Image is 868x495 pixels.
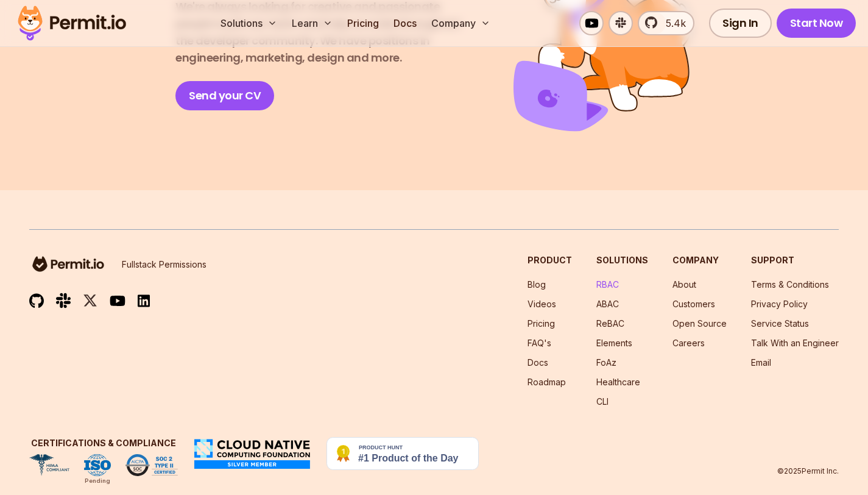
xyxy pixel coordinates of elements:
[596,299,619,309] a: ABAC
[709,9,772,38] a: Sign In
[528,377,566,387] a: Roadmap
[777,9,856,38] a: Start Now
[672,338,705,348] a: Careers
[342,11,384,35] a: Pricing
[138,294,150,308] img: linkedin
[596,357,616,368] a: FoAz
[672,299,715,309] a: Customers
[658,16,686,30] span: 5.4k
[287,11,337,35] button: Learn
[596,279,619,290] a: RBAC
[83,293,97,308] img: twitter
[751,299,808,309] a: Privacy Policy
[110,294,125,308] img: youtube
[12,2,132,44] img: Permit logo
[528,357,548,368] a: Docs
[528,254,572,266] h3: Product
[85,476,110,486] div: Pending
[751,279,829,290] a: Terms & Conditions
[596,318,624,329] a: ReBAC
[777,466,839,476] p: © 2025 Permit Inc.
[672,279,696,290] a: About
[672,254,727,266] h3: Company
[638,11,694,35] a: 5.4k
[29,293,44,308] img: github
[596,338,632,348] a: Elements
[29,454,69,476] img: HIPAA
[751,318,809,329] a: Service Status
[56,292,71,308] img: slack
[29,437,178,449] h3: Certifications & Compliance
[751,254,839,266] h3: Support
[326,437,479,470] img: Permit.io - Never build permissions again | Product Hunt
[528,279,546,290] a: Blog
[125,454,178,476] img: SOC
[751,338,839,348] a: Talk With an Engineer
[596,377,640,387] a: Healthcare
[596,254,648,266] h3: Solutions
[29,254,107,274] img: logo
[528,338,551,348] a: FAQ's
[175,81,274,110] a: Send your CV
[216,11,282,35] button: Solutions
[426,11,495,35] button: Company
[672,318,727,329] a: Open Source
[751,357,771,368] a: Email
[389,11,422,35] a: Docs
[528,318,555,329] a: Pricing
[596,396,609,407] a: CLI
[84,454,111,476] img: ISO
[528,299,556,309] a: Videos
[122,258,206,271] p: Fullstack Permissions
